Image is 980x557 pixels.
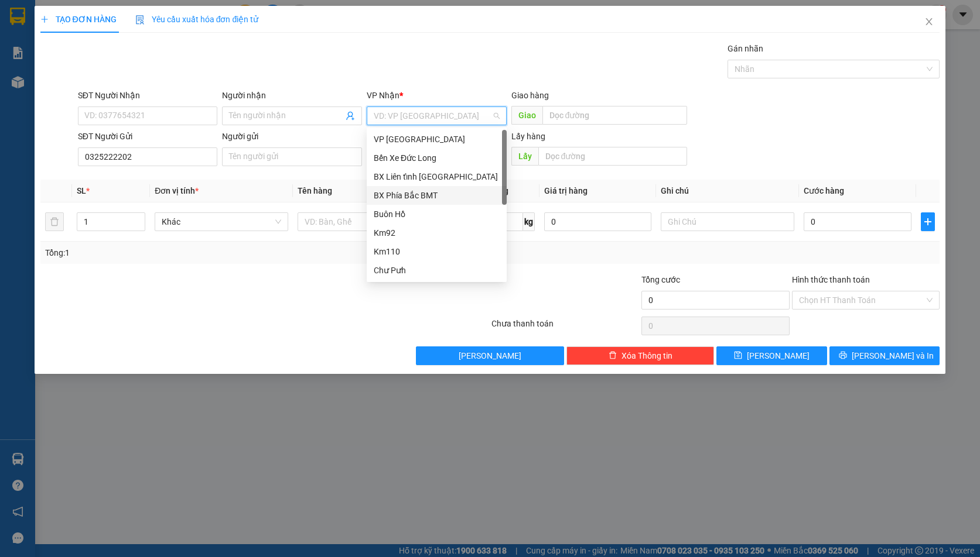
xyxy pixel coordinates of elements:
[921,212,935,231] button: plus
[367,205,507,224] div: Buôn Hồ
[728,44,763,53] label: Gán nhãn
[135,15,145,25] img: icon
[374,170,500,183] div: BX Liên tỉnh [GEOGRAPHIC_DATA]
[367,242,507,261] div: Km110
[40,15,117,24] span: TẠO ĐƠN HÀNG
[162,213,281,231] span: Khác
[367,186,507,205] div: BX Phía Bắc BMT
[641,275,680,284] span: Tổng cước
[298,212,431,231] input: VD: Bàn, Ghế
[459,349,521,362] span: [PERSON_NAME]
[538,147,687,166] input: Dọc đường
[45,246,379,259] div: Tổng: 1
[367,91,399,100] span: VP Nhận
[367,261,507,280] div: Chư Pưh
[622,349,672,362] span: Xóa Thông tin
[804,186,844,195] span: Cước hàng
[511,147,538,166] span: Lấy
[792,275,870,284] label: Hình thức thanh toán
[734,351,742,360] span: save
[78,130,218,143] div: SĐT Người Gửi
[222,89,362,102] div: Người nhận
[374,264,500,277] div: Chư Pưh
[544,212,651,231] input: 0
[77,186,86,195] span: SL
[45,212,64,231] button: delete
[913,6,945,39] button: Close
[346,111,355,121] span: user-add
[367,130,507,149] div: VP Đà Lạt
[747,349,810,362] span: [PERSON_NAME]
[374,226,500,239] div: Km92
[924,17,934,26] span: close
[135,15,259,24] span: Yêu cầu xuất hóa đơn điện tử
[544,186,588,195] span: Giá trị hàng
[155,186,199,195] span: Đơn vị tính
[374,133,500,146] div: VP [GEOGRAPHIC_DATA]
[542,106,687,125] input: Dọc đường
[609,351,617,360] span: delete
[490,317,641,338] div: Chưa thanh toán
[839,351,847,360] span: printer
[78,89,218,102] div: SĐT Người Nhận
[298,186,332,195] span: Tên hàng
[661,212,794,231] input: Ghi Chú
[374,208,500,221] div: Buôn Hồ
[523,212,535,231] span: kg
[416,346,564,365] button: [PERSON_NAME]
[374,152,500,164] div: Bến Xe Đức Long
[656,180,799,202] th: Ghi chú
[222,130,362,143] div: Người gửi
[511,91,549,100] span: Giao hàng
[716,346,827,365] button: save[PERSON_NAME]
[374,189,500,202] div: BX Phía Bắc BMT
[852,349,934,362] span: [PERSON_NAME] và In
[367,224,507,242] div: Km92
[566,346,715,365] button: deleteXóa Thông tin
[921,217,935,226] span: plus
[374,245,500,258] div: Km110
[367,149,507,167] div: Bến Xe Đức Long
[40,15,49,23] span: plus
[511,106,542,125] span: Giao
[511,132,545,141] span: Lấy hàng
[367,167,507,186] div: BX Liên tỉnh Đà Lạt
[829,346,940,365] button: printer[PERSON_NAME] và In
